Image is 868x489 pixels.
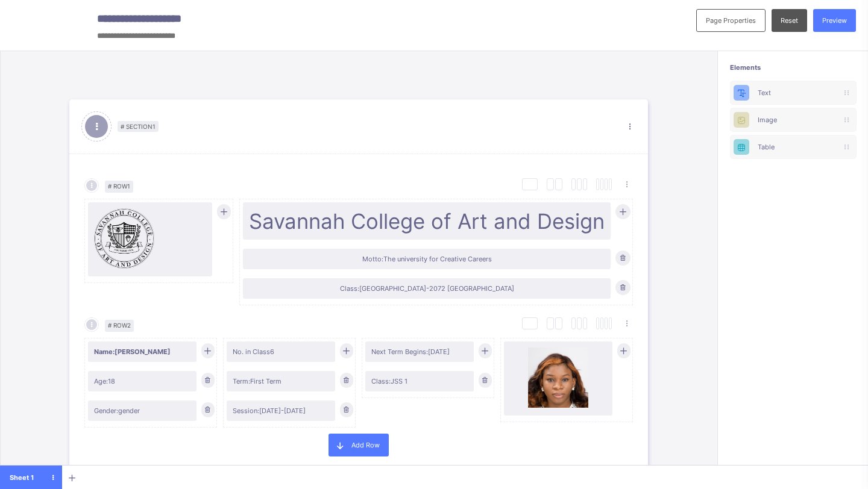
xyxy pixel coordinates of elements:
[730,108,857,132] div: Image
[822,16,847,25] span: Preview
[69,87,648,487] div: # Section1 # Row1 LogoSavannah College of Art and DesignMotto:The university for Creative Careers...
[758,116,829,124] div: Image
[758,89,829,97] div: Text
[249,255,605,263] span: Motto: The university for Creative Careers
[371,377,468,385] span: Class: JSS 1
[233,377,329,385] span: Term: First Term
[233,347,329,356] span: No. in Class 6
[118,121,159,132] span: # Section 1
[233,406,329,415] span: Session: [DATE]-[DATE]
[781,16,798,25] span: Reset
[94,347,190,356] span: Name: [PERSON_NAME]
[94,208,154,269] img: Logo
[249,208,605,234] span: Savannah College of Art and Design
[94,406,190,415] span: Gender: gender
[249,284,605,293] span: Class: [GEOGRAPHIC_DATA]-2072 [GEOGRAPHIC_DATA]
[730,81,857,105] div: Text
[730,135,857,159] div: Table
[105,181,133,193] span: # Row 1
[94,377,190,385] span: Age: 18
[371,347,468,356] span: Next Term Begins: [DATE]
[758,143,829,151] div: Table
[528,347,588,408] img: Logo
[730,63,857,72] span: Elements
[105,320,134,332] span: # Row 2
[706,16,756,25] span: Page Properties
[351,441,380,449] span: Add Row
